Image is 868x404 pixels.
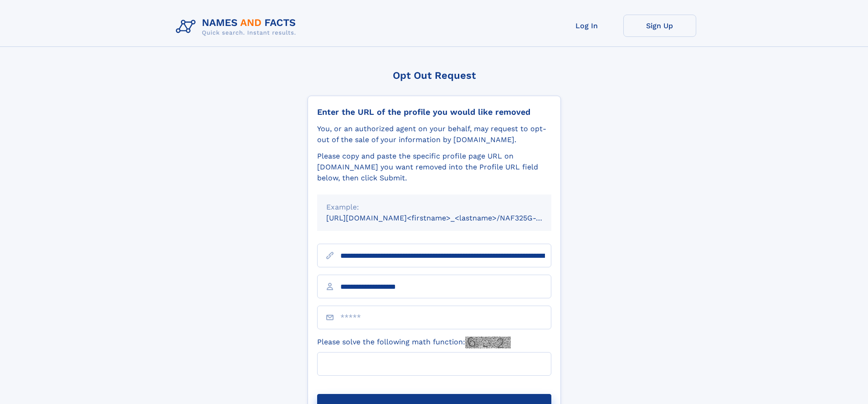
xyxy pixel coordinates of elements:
[308,70,561,81] div: Opt Out Request
[326,202,542,213] div: Example:
[172,15,303,39] img: Logo Names and Facts
[326,214,569,222] small: [URL][DOMAIN_NAME]<firstname>_<lastname>/NAF325G-xxxxxxxx
[317,107,551,117] div: Enter the URL of the profile you would like removed
[623,15,696,37] a: Sign Up
[317,151,551,184] div: Please copy and paste the specific profile page URL on [DOMAIN_NAME] you want removed into the Pr...
[550,15,623,37] a: Log In
[317,337,511,348] label: Please solve the following math function:
[317,123,551,145] div: You, or an authorized agent on your behalf, may request to opt-out of the sale of your informatio...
